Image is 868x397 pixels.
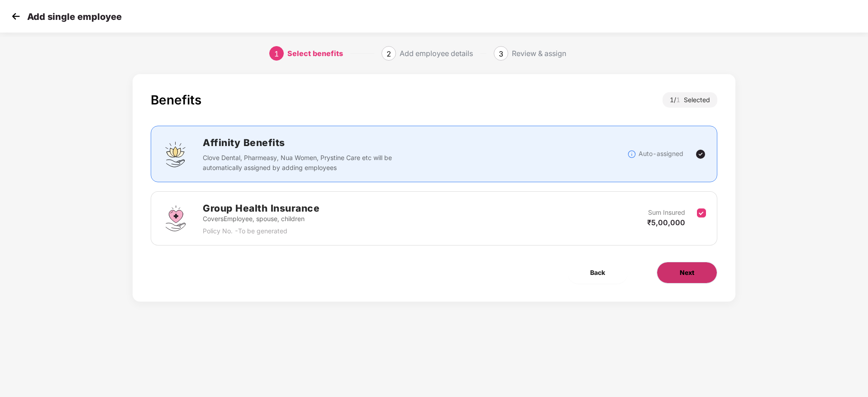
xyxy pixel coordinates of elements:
[386,49,391,58] span: 2
[203,201,320,216] h2: Group Health Insurance
[203,153,398,173] p: Clove Dental, Pharmeasy, Nua Women, Prystine Care etc will be automatically assigned by adding em...
[663,92,717,108] div: 1 / Selected
[203,214,320,224] p: Covers Employee, spouse, children
[568,262,628,284] button: Back
[162,141,189,168] img: svg+xml;base64,PHN2ZyBpZD0iQWZmaW5pdHlfQmVuZWZpdHMiIGRhdGEtbmFtZT0iQWZmaW5pdHkgQmVuZWZpdHMiIHhtbG...
[203,226,320,236] p: Policy No. - To be generated
[627,150,636,159] img: svg+xml;base64,PHN2ZyBpZD0iSW5mb18tXzMyeDMyIiBkYXRhLW5hbWU9IkluZm8gLSAzMngzMiIgeG1sbnM9Imh0dHA6Ly...
[499,49,503,58] span: 3
[648,208,685,217] p: Sum Insured
[512,46,566,61] div: Review & assign
[400,46,473,61] div: Add employee details
[151,92,201,108] div: Benefits
[274,49,279,58] span: 1
[287,46,343,61] div: Select benefits
[695,149,706,160] img: svg+xml;base64,PHN2ZyBpZD0iVGljay0yNHgyNCIgeG1sbnM9Imh0dHA6Ly93d3cudzMub3JnLzIwMDAvc3ZnIiB3aWR0aD...
[9,9,23,23] img: svg+xml;base64,PHN2ZyB4bWxucz0iaHR0cDovL3d3dy53My5vcmcvMjAwMC9zdmciIHdpZHRoPSIzMCIgaGVpZ2h0PSIzMC...
[676,96,684,104] span: 1
[647,218,685,227] span: ₹5,00,000
[639,149,683,159] p: Auto-assigned
[680,268,694,278] span: Next
[657,262,717,284] button: Next
[162,205,189,232] img: svg+xml;base64,PHN2ZyBpZD0iR3JvdXBfSGVhbHRoX0luc3VyYW5jZSIgZGF0YS1uYW1lPSJHcm91cCBIZWFsdGggSW5zdX...
[590,268,605,278] span: Back
[203,135,528,150] h2: Affinity Benefits
[27,11,122,22] p: Add single employee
